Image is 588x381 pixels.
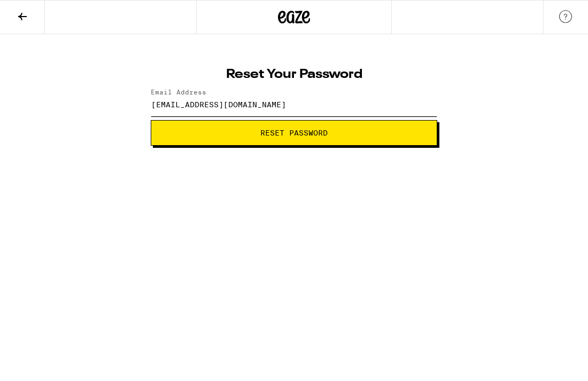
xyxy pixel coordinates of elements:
[151,89,206,96] label: Email Address
[151,68,437,81] h1: Reset Your Password
[260,129,328,137] span: Reset Password
[151,92,437,116] input: Email Address
[151,120,437,146] button: Reset Password
[6,7,77,16] span: Hi. Need any help?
